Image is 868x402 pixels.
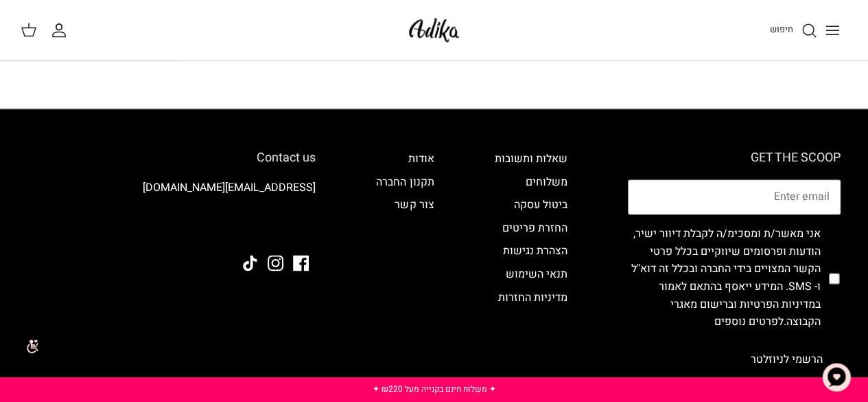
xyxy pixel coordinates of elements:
[816,357,857,398] button: צ'אט
[714,313,784,330] a: לפרטים נוספים
[293,255,309,271] a: Facebook
[362,150,447,377] div: Secondary navigation
[495,150,567,167] a: שאלות ותשובות
[10,327,48,365] img: accessibility_icon02.svg
[278,217,316,235] img: Adika IL
[481,150,581,377] div: Secondary navigation
[405,14,463,46] img: Adika IL
[628,179,841,215] input: Email
[733,342,841,377] button: הרשמי לניוזלטר
[628,225,821,331] label: אני מאשר/ת ומסכימ/ה לקבלת דיוור ישיר, הודעות ופרסומים שיווקיים בכלל פרטי הקשר המצויים בידי החברה ...
[408,150,434,167] a: אודות
[770,22,817,38] a: חיפוש
[502,220,567,236] a: החזרת פריטים
[27,150,316,166] h6: Contact us
[376,174,434,190] a: תקנון החברה
[514,197,567,213] a: ביטול עסקה
[242,255,258,271] a: Tiktok
[503,243,567,259] a: הצהרת נגישות
[395,197,434,213] a: צור קשר
[770,23,793,36] span: חיפוש
[51,22,73,38] a: החשבון שלי
[628,150,841,166] h6: GET THE SCOOP
[526,174,567,190] a: משלוחים
[143,179,316,196] a: [EMAIL_ADDRESS][DOMAIN_NAME]
[506,266,567,282] a: תנאי השימוש
[498,289,567,306] a: מדיניות החזרות
[817,15,847,45] button: Toggle menu
[373,383,496,395] a: ✦ משלוח חינם בקנייה מעל ₪220 ✦
[268,255,283,271] a: Instagram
